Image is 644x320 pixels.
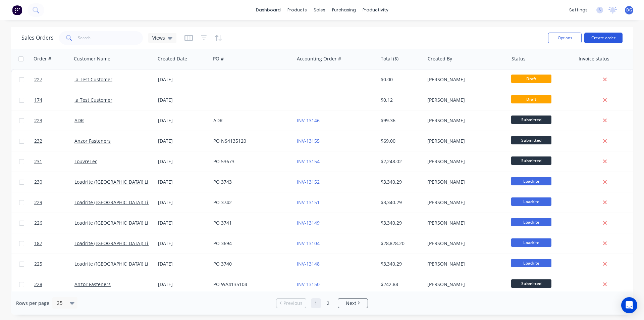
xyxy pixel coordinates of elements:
[16,300,49,307] span: Rows per page
[338,300,368,307] a: Next page
[34,117,42,124] span: 223
[511,279,551,288] span: Submitted
[34,131,74,151] a: 232
[511,136,551,144] span: Submitted
[276,300,306,307] a: Previous page
[428,55,452,62] div: Created By
[511,259,551,267] span: Loadrite
[34,76,42,83] span: 227
[511,177,551,185] span: Loadrite
[297,240,320,246] a: INV-13104
[158,97,208,103] div: [DATE]
[74,158,97,165] a: LouvreTec
[511,116,551,124] span: Submitted
[297,199,320,205] a: INV-13151
[158,179,208,185] div: [DATE]
[381,220,420,226] div: $3,340.29
[34,192,74,213] a: 229
[74,55,110,62] div: Customer Name
[427,179,502,185] div: [PERSON_NAME]
[152,34,165,41] span: Views
[213,179,288,185] div: PO 3743
[427,220,502,226] div: [PERSON_NAME]
[12,5,22,15] img: Factory
[511,197,551,206] span: Loadrite
[34,261,42,267] span: 225
[297,55,341,62] div: Accounting Order #
[297,281,320,287] a: INV-13150
[626,7,632,13] span: DG
[213,220,288,226] div: PO 3741
[34,158,42,165] span: 231
[427,199,502,206] div: [PERSON_NAME]
[213,55,224,62] div: PO #
[621,297,637,313] div: Open Intercom Messenger
[158,261,208,267] div: [DATE]
[359,5,392,15] div: productivity
[213,261,288,267] div: PO 3740
[74,138,111,144] a: Anzor Fasteners
[381,97,420,103] div: $0.12
[34,138,42,144] span: 232
[346,300,356,307] span: Next
[297,179,320,185] a: INV-13152
[511,238,551,247] span: Loadrite
[381,138,420,144] div: $69.00
[34,199,42,206] span: 229
[158,199,208,206] div: [DATE]
[34,70,74,90] a: 227
[427,261,502,267] div: [PERSON_NAME]
[213,240,288,247] div: PO 3694
[158,158,208,165] div: [DATE]
[21,35,54,41] h1: Sales Orders
[381,76,420,83] div: $0.00
[381,158,420,165] div: $2,248.02
[427,240,502,247] div: [PERSON_NAME]
[213,138,288,144] div: PO NS4135120
[34,110,74,131] a: 223
[566,5,591,15] div: settings
[381,179,420,185] div: $3,340.29
[34,213,74,233] a: 226
[158,240,208,247] div: [DATE]
[511,95,551,103] span: Draft
[381,55,398,62] div: Total ($)
[74,281,111,287] a: Anzor Fasteners
[311,298,321,308] a: Page 1 is your current page
[158,117,208,124] div: [DATE]
[283,300,303,307] span: Previous
[381,281,420,288] div: $242.88
[329,5,359,15] div: purchasing
[297,158,320,165] a: INV-13154
[34,97,42,103] span: 174
[511,156,551,165] span: Submitted
[584,33,623,43] button: Create order
[310,5,329,15] div: sales
[297,220,320,226] a: INV-13149
[284,5,310,15] div: products
[323,298,333,308] a: Page 2
[381,261,420,267] div: $3,340.29
[74,261,161,267] a: Loadrite ([GEOGRAPHIC_DATA]) Limited
[34,254,74,274] a: 225
[427,138,502,144] div: [PERSON_NAME]
[74,179,161,185] a: Loadrite ([GEOGRAPHIC_DATA]) Limited
[253,5,284,15] a: dashboard
[158,76,208,83] div: [DATE]
[213,117,288,124] div: ADR
[74,199,161,205] a: Loadrite ([GEOGRAPHIC_DATA]) Limited
[34,151,74,172] a: 231
[273,298,371,308] ul: Pagination
[74,117,84,124] a: ADR
[427,281,502,288] div: [PERSON_NAME]
[297,117,320,124] a: INV-13146
[34,172,74,192] a: 230
[297,261,320,267] a: INV-13148
[34,55,51,62] div: Order #
[512,55,526,62] div: Status
[548,33,582,43] button: Options
[74,240,161,246] a: Loadrite ([GEOGRAPHIC_DATA]) Limited
[427,97,502,103] div: [PERSON_NAME]
[34,233,74,254] a: 187
[381,117,420,124] div: $99.36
